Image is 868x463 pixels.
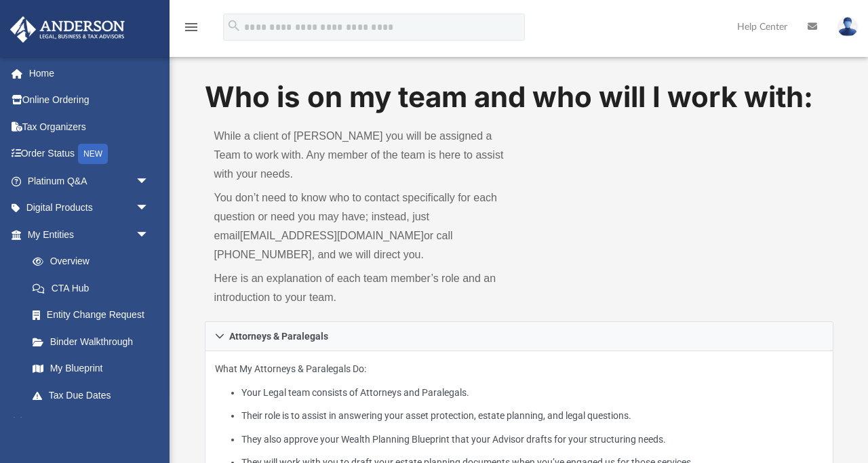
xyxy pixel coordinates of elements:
[241,384,823,401] li: Your Legal team consists of Attorneys and Paralegals.
[136,167,163,195] span: arrow_drop_down
[183,19,199,35] i: menu
[9,60,170,87] a: Home
[214,127,510,184] p: While a client of [PERSON_NAME] you will be assigned a Team to work with. Any member of the team ...
[19,275,170,302] a: CTA Hub
[9,409,163,452] a: My [PERSON_NAME] Teamarrow_drop_down
[837,17,858,37] img: User Pic
[205,321,833,351] a: Attorneys & Paralegals
[240,230,424,241] a: [EMAIL_ADDRESS][DOMAIN_NAME]
[136,409,163,437] span: arrow_drop_down
[136,195,163,222] span: arrow_drop_down
[205,77,833,117] h1: Who is on my team and who will I work with:
[9,221,170,248] a: My Entitiesarrow_drop_down
[214,188,510,264] p: You don’t need to know who to contact specifically for each question or need you may have; instea...
[9,195,170,222] a: Digital Productsarrow_drop_down
[214,269,510,307] p: Here is an explanation of each team member’s role and an introduction to your team.
[19,302,170,329] a: Entity Change Request
[241,407,823,424] li: Their role is to assist in answering your asset protection, estate planning, and legal questions.
[78,144,108,164] div: NEW
[6,16,129,43] img: Anderson Advisors Platinum Portal
[183,26,199,35] a: menu
[9,167,170,195] a: Platinum Q&Aarrow_drop_down
[241,431,823,448] li: They also approve your Wealth Planning Blueprint that your Advisor drafts for your structuring ne...
[19,355,163,382] a: My Blueprint
[9,87,170,114] a: Online Ordering
[19,328,170,355] a: Binder Walkthrough
[19,382,170,409] a: Tax Due Dates
[9,140,170,168] a: Order StatusNEW
[19,248,170,275] a: Overview
[136,221,163,249] span: arrow_drop_down
[229,331,328,341] span: Attorneys & Paralegals
[226,18,241,33] i: search
[9,113,170,140] a: Tax Organizers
